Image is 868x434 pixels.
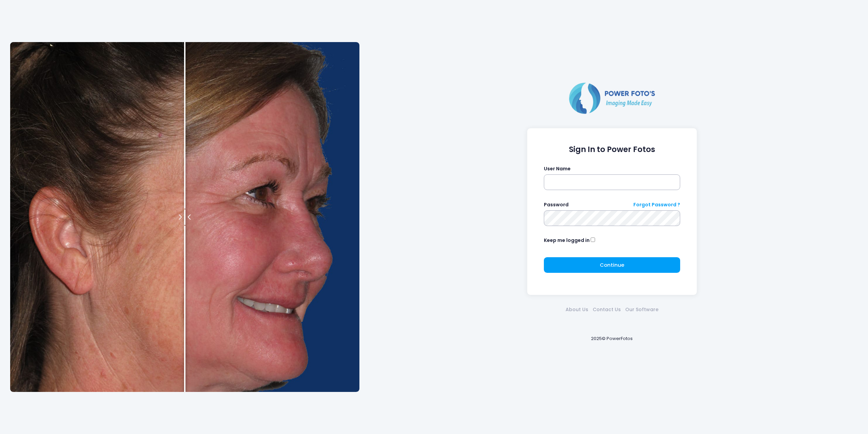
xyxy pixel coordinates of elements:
[566,81,658,115] img: Logo
[544,257,680,273] button: Continue
[563,306,590,313] a: About Us
[544,165,571,172] label: User Name
[590,306,623,313] a: Contact Us
[633,201,680,208] a: Forgot Password ?
[544,145,680,154] h1: Sign In to Power Fotos
[544,201,569,208] label: Password
[544,237,590,244] label: Keep me logged in
[623,306,660,313] a: Our Software
[366,324,858,353] div: 2025© PowerFotos
[600,261,624,268] span: Continue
